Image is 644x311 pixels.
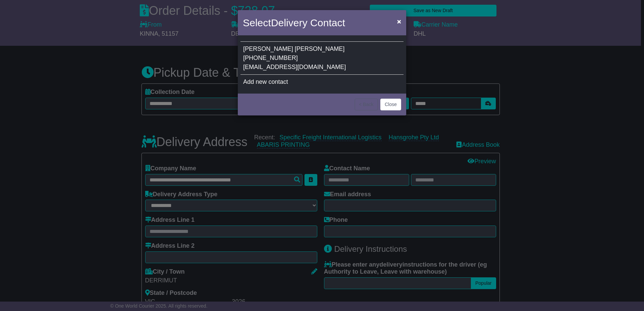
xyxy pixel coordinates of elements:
span: Delivery [271,17,307,28]
h4: Select [243,15,345,30]
span: [PHONE_NUMBER] [243,55,298,61]
span: [EMAIL_ADDRESS][DOMAIN_NAME] [243,64,346,70]
span: × [397,18,401,25]
button: Close [394,14,405,28]
span: [PERSON_NAME] [243,45,293,52]
span: Contact [310,17,345,28]
button: Close [380,99,401,110]
span: [PERSON_NAME] [295,45,345,52]
button: < Back [355,99,378,110]
span: Add new contact [243,78,288,85]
